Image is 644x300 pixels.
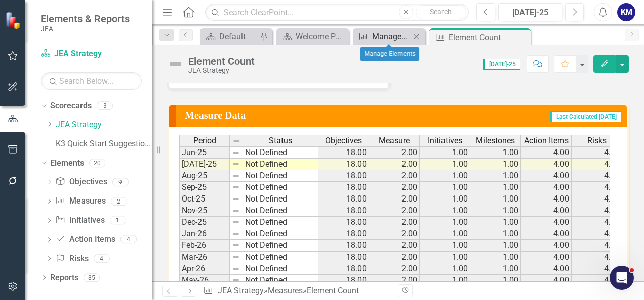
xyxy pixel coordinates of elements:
[420,182,470,193] td: 1.00
[572,240,622,252] td: 4.00
[179,193,230,205] td: Oct-25
[369,263,420,275] td: 2.00
[572,146,622,159] td: 4.00
[112,178,129,186] div: 9
[372,30,410,43] div: Manage Elements
[587,136,607,145] span: Risks
[521,240,572,252] td: 4.00
[325,136,362,145] span: Objectives
[420,275,470,286] td: 1.00
[318,217,369,228] td: 18.00
[470,146,521,159] td: 1.00
[318,159,369,170] td: 18.00
[318,228,369,240] td: 18.00
[56,119,152,131] a: JEA Strategy
[5,12,23,29] img: ClearPoint Strategy
[470,170,521,182] td: 1.00
[572,182,622,193] td: 4.00
[470,228,521,240] td: 1.00
[318,275,369,286] td: 18.00
[219,30,257,43] div: Default
[232,241,240,249] img: 8DAGhfEEPCf229AAAAAElFTkSuQmCC
[179,228,230,240] td: Jan-26
[243,182,318,193] td: Not Defined
[179,182,230,193] td: Sep-25
[232,148,240,157] img: 8DAGhfEEPCf229AAAAAElFTkSuQmCC
[318,252,369,263] td: 18.00
[476,136,515,145] span: Milestones
[521,217,572,228] td: 4.00
[369,146,420,159] td: 2.00
[232,195,240,203] img: 8DAGhfEEPCf229AAAAAElFTkSuQmCC
[369,182,420,193] td: 2.00
[318,193,369,205] td: 18.00
[110,216,126,225] div: 1
[232,276,240,284] img: 8DAGhfEEPCf229AAAAAElFTkSuQmCC
[55,176,107,188] a: Objectives
[428,136,462,145] span: Initiatives
[232,218,240,226] img: 8DAGhfEEPCf229AAAAAElFTkSuQmCC
[243,263,318,275] td: Not Defined
[55,215,104,226] a: Initiatives
[572,275,622,286] td: 4.00
[243,217,318,228] td: Not Defined
[572,263,622,275] td: 4.00
[179,170,230,182] td: Aug-25
[416,5,466,19] button: Search
[318,170,369,182] td: 18.00
[572,252,622,263] td: 4.00
[41,13,130,25] span: Elements & Reports
[521,182,572,193] td: 4.00
[550,111,621,122] span: Last Calculated [DATE]
[318,205,369,217] td: 18.00
[232,253,240,261] img: 8DAGhfEEPCf229AAAAAElFTkSuQmCC
[179,275,230,286] td: May-26
[420,228,470,240] td: 1.00
[610,266,634,290] iframe: Intercom live chat
[203,30,257,43] a: Default
[521,159,572,170] td: 4.00
[369,252,420,263] td: 2.00
[232,172,240,180] img: 8DAGhfEEPCf229AAAAAElFTkSuQmCC
[84,273,100,282] div: 85
[56,138,152,150] a: K3 Quick Start Suggestions
[521,205,572,217] td: 4.00
[179,263,230,275] td: Apr-26
[232,183,240,191] img: 8DAGhfEEPCf229AAAAAElFTkSuQmCC
[232,160,240,168] img: 8DAGhfEEPCf229AAAAAElFTkSuQmCC
[243,146,318,159] td: Not Defined
[243,275,318,286] td: Not Defined
[369,275,420,286] td: 2.00
[449,31,528,44] div: Element Count
[55,253,88,265] a: Risks
[430,8,452,16] span: Search
[111,197,127,206] div: 2
[279,30,346,43] a: Welcome Page
[420,240,470,252] td: 1.00
[369,240,420,252] td: 2.00
[269,136,292,145] span: Status
[572,170,622,182] td: 4.00
[243,193,318,205] td: Not Defined
[268,286,303,295] a: Measures
[521,170,572,182] td: 4.00
[203,285,390,297] div: » »
[355,30,410,43] a: Manage Elements
[521,228,572,240] td: 4.00
[185,110,385,121] h3: Measure Data
[94,254,110,263] div: 4
[179,252,230,263] td: Mar-26
[50,272,78,284] a: Reports
[470,205,521,217] td: 1.00
[179,240,230,252] td: Feb-26
[420,170,470,182] td: 1.00
[243,228,318,240] td: Not Defined
[617,3,635,21] button: KM
[470,275,521,286] td: 1.00
[572,159,622,170] td: 4.00
[524,136,569,145] span: Action Items
[179,217,230,228] td: Dec-25
[420,252,470,263] td: 1.00
[420,159,470,170] td: 1.00
[232,230,240,238] img: 8DAGhfEEPCf229AAAAAElFTkSuQmCC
